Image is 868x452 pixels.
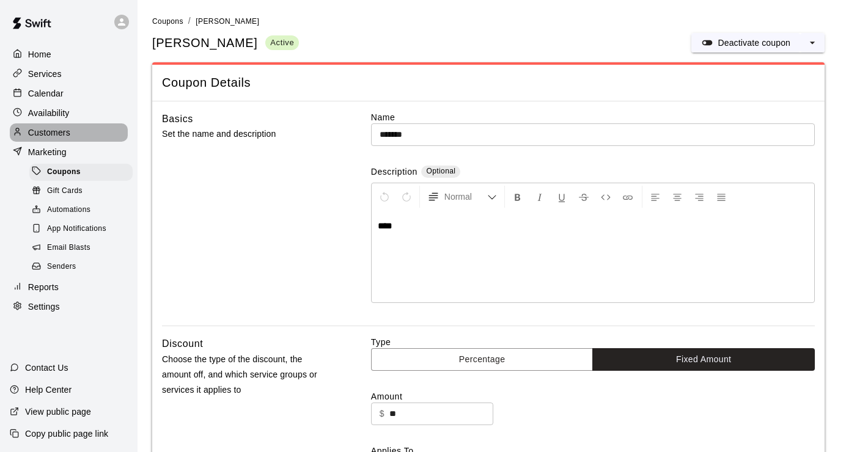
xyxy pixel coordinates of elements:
a: Reports [10,278,128,296]
span: Active [265,37,299,48]
a: Customers [10,123,128,142]
button: Left Align [645,186,666,208]
button: Format Underline [551,186,572,208]
label: Amount [371,390,815,403]
a: Marketing [10,143,128,161]
a: Calendar [10,84,128,103]
button: select merge strategy [800,33,825,53]
h6: Basics [162,111,193,127]
span: Automations [47,204,90,216]
span: Gift Cards [47,185,83,197]
p: Copy public page link [25,428,108,440]
p: Help Center [25,384,72,396]
button: Format Bold [507,186,528,208]
a: Coupons [29,162,138,181]
label: Description [371,166,417,180]
span: Coupons [152,17,183,26]
div: split button [691,33,825,53]
p: Services [28,68,62,80]
h6: Discount [162,336,203,352]
button: Redo [396,186,417,208]
button: Insert Link [617,186,638,208]
a: Senders [29,258,138,277]
p: Reports [28,281,59,293]
div: Automations [29,202,133,219]
a: Settings [10,297,128,316]
p: Home [28,48,51,60]
label: Name [371,111,815,123]
button: Formatting Options [422,186,502,208]
p: Settings [28,301,60,313]
p: Availability [28,107,70,119]
a: Automations [29,201,138,220]
div: Gift Cards [29,183,133,200]
a: Availability [10,104,128,122]
p: $ [380,407,384,420]
p: Customers [28,126,70,139]
div: App Notifications [29,221,133,238]
button: Fixed Amount [592,348,815,371]
a: Gift Cards [29,181,138,200]
button: Undo [374,186,395,208]
span: Email Blasts [47,242,90,254]
a: Home [10,45,128,64]
div: Coupons [29,164,133,181]
nav: breadcrumb [152,15,853,28]
span: Coupon Details [162,75,815,91]
p: Deactivate coupon [718,37,790,49]
p: Choose the type of the discount, the amount off, and which service groups or services it applies to [162,352,332,398]
span: Coupons [47,166,81,178]
p: View public page [25,406,91,418]
p: Marketing [28,146,67,158]
button: Format Italics [529,186,550,208]
span: Optional [426,167,455,175]
button: Deactivate coupon [691,33,800,53]
a: Services [10,65,128,83]
label: Type [371,336,815,348]
div: Senders [29,258,133,275]
a: Coupons [152,16,183,26]
button: Justify Align [711,186,732,208]
button: Center Align [667,186,688,208]
button: Right Align [689,186,710,208]
span: [PERSON_NAME] [196,17,259,26]
a: Email Blasts [29,239,138,258]
p: Calendar [28,87,64,100]
a: App Notifications [29,220,138,239]
p: Set the name and description [162,126,332,142]
span: App Notifications [47,223,106,235]
p: Contact Us [25,362,68,374]
li: / [188,15,191,27]
button: Percentage [371,348,594,371]
div: [PERSON_NAME] [152,35,299,51]
button: Format Strikethrough [573,186,594,208]
button: Insert Code [595,186,616,208]
span: Normal [444,191,487,203]
div: Email Blasts [29,239,133,257]
span: Senders [47,261,76,273]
